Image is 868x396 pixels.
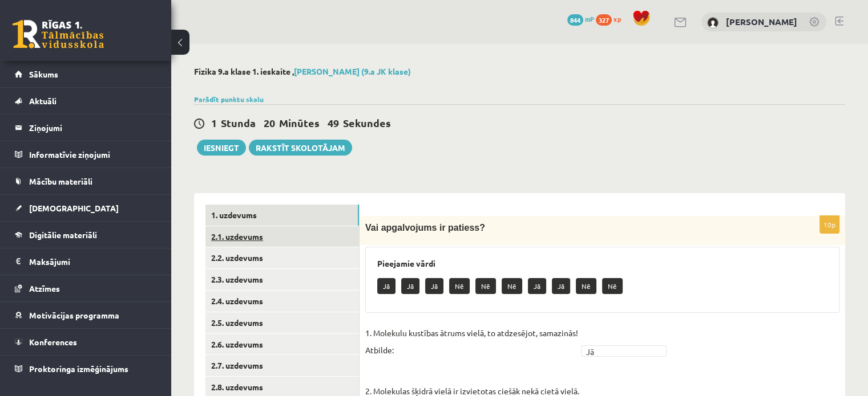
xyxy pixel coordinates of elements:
[15,222,157,248] a: Digitālie materiāli
[205,269,359,290] a: 2.3. uzdevums
[29,310,119,320] span: Motivācijas programma
[596,14,612,26] span: 327
[15,248,157,275] a: Maksājumi
[294,66,411,76] a: [PERSON_NAME] (9.a JK klase)
[15,302,157,328] a: Motivācijas programma
[528,278,546,294] p: Jā
[197,140,246,156] button: Iesniegt
[29,203,119,213] span: [DEMOGRAPHIC_DATA]
[29,283,60,293] span: Atzīmes
[29,176,92,186] span: Mācību materiāli
[29,69,58,79] span: Sākums
[365,223,485,232] span: Vai apgalvojums ir patiess?
[205,312,359,333] a: 2.5. uzdevums
[29,141,157,168] legend: Informatīvie ziņojumi
[211,116,217,129] span: 1
[15,356,157,382] a: Proktoringa izmēģinājums
[15,115,157,141] a: Ziņojumi
[567,14,594,23] a: 844 mP
[576,278,596,294] p: Nē
[585,14,594,23] span: mP
[205,247,359,268] a: 2.2. uzdevums
[15,275,157,301] a: Atzīmes
[401,278,419,294] p: Jā
[819,215,839,234] p: 10p
[205,205,359,226] a: 1. uzdevums
[29,96,56,106] span: Aktuāli
[596,14,627,23] a: 327 xp
[29,364,128,374] span: Proktoringa izmēģinājums
[279,116,320,129] span: Minūtes
[552,278,570,294] p: Jā
[567,14,583,26] span: 844
[343,116,391,129] span: Sekundes
[707,17,718,28] img: Artjoms Keržajevs
[602,278,623,294] p: Nē
[377,259,827,268] h3: Pieejamie vārdi
[264,116,275,129] span: 20
[221,116,256,129] span: Stunda
[15,168,157,194] a: Mācību materiāli
[194,95,264,104] a: Parādīt punktu skalu
[205,291,359,312] a: 2.4. uzdevums
[425,278,443,294] p: Jā
[15,329,157,355] a: Konferences
[365,324,578,358] p: 1. Molekulu kustības ātrums vielā, to atdzesējot, samazinās! Atbilde:
[586,346,651,357] span: Jā
[15,88,157,114] a: Aktuāli
[15,141,157,168] a: Informatīvie ziņojumi
[13,20,104,48] a: Rīgas 1. Tālmācības vidusskola
[29,248,157,275] legend: Maksājumi
[194,67,845,76] h2: Fizika 9.a klase 1. ieskaite ,
[29,230,97,240] span: Digitālie materiāli
[15,195,157,221] a: [DEMOGRAPHIC_DATA]
[205,334,359,355] a: 2.6. uzdevums
[726,16,797,27] a: [PERSON_NAME]
[249,140,352,156] a: Rakstīt skolotājam
[29,337,77,347] span: Konferences
[613,14,621,23] span: xp
[502,278,522,294] p: Nē
[449,278,470,294] p: Nē
[15,61,157,87] a: Sākums
[205,226,359,247] a: 2.1. uzdevums
[205,355,359,376] a: 2.7. uzdevums
[475,278,496,294] p: Nē
[29,115,157,141] legend: Ziņojumi
[328,116,339,129] span: 49
[581,345,667,357] a: Jā
[377,278,395,294] p: Jā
